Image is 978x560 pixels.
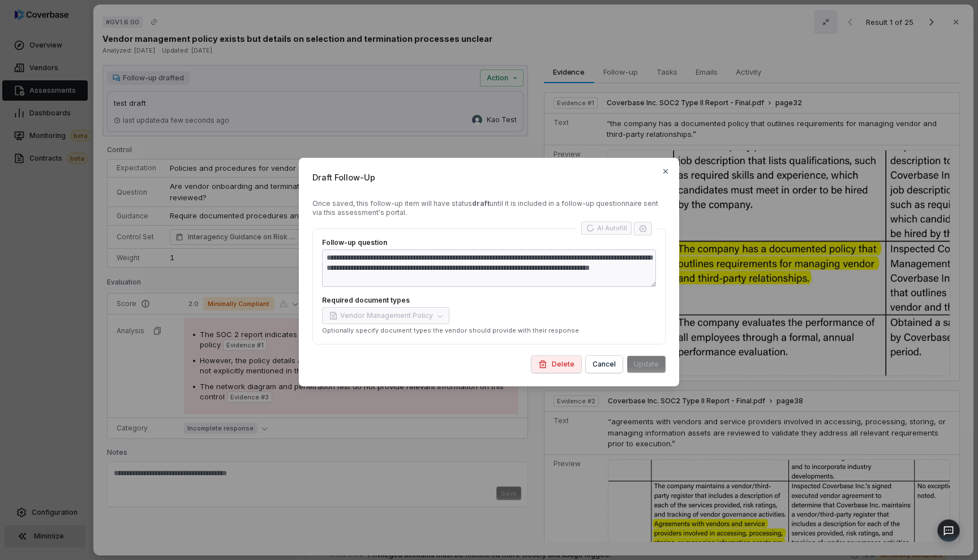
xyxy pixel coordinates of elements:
[312,171,666,183] span: Draft Follow-Up
[322,238,656,247] label: Follow-up question
[322,296,656,305] label: Required document types
[312,199,666,217] div: Once saved, this follow-up item will have status until it is included in a follow-up questionnair...
[472,199,490,208] strong: draft
[322,326,656,335] p: Optionally specify document types the vendor should provide with their response
[586,356,623,373] button: Cancel
[531,356,581,373] button: Delete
